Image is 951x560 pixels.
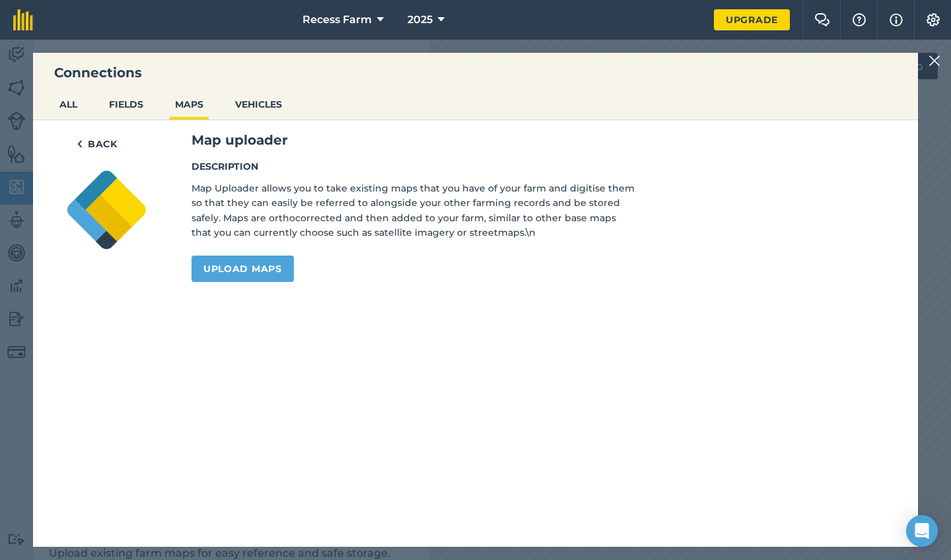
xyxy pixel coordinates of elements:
[33,63,918,82] h3: Connections
[104,92,149,117] button: FIELDS
[407,12,433,28] span: 2025
[714,9,790,30] a: Upgrade
[302,12,372,28] span: Recess Farm
[192,181,635,240] p: Map Uploader allows you to take existing maps that you have of your farm and digitise them so tha...
[925,13,941,26] img: A cog icon
[54,92,83,117] button: ALL
[906,515,938,547] div: Open Intercom Messenger
[65,131,129,157] button: Back
[851,13,867,26] img: A question mark icon
[192,131,886,149] h3: Map uploader
[13,9,33,30] img: fieldmargin Logo
[814,13,830,26] img: Two speech bubbles overlapping with the left bubble in the forefront
[170,92,209,117] button: MAPS
[890,12,903,28] img: svg+xml;base64,PHN2ZyB4bWxucz0iaHR0cDovL3d3dy53My5vcmcvMjAwMC9zdmciIHdpZHRoPSIxNyIgaGVpZ2h0PSIxNy...
[65,168,149,252] img: Map uploader logo
[929,53,940,69] img: svg+xml;base64,PHN2ZyB4bWxucz0iaHR0cDovL3d3dy53My5vcmcvMjAwMC9zdmciIHdpZHRoPSIyMiIgaGVpZ2h0PSIzMC...
[230,92,287,117] button: VEHICLES
[192,256,294,282] a: Upload maps
[77,136,83,152] img: svg+xml;base64,PHN2ZyB4bWxucz0iaHR0cDovL3d3dy53My5vcmcvMjAwMC9zdmciIHdpZHRoPSI5IiBoZWlnaHQ9IjI0Ii...
[192,159,635,174] h4: Description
